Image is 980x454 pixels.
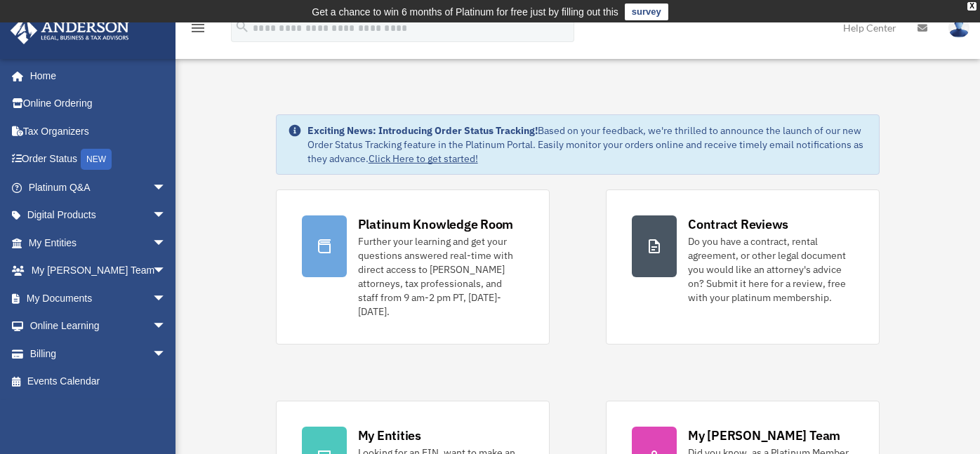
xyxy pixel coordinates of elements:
a: Tax Organizers [10,117,187,145]
a: Online Learningarrow_drop_down [10,312,187,340]
span: arrow_drop_down [152,201,180,230]
strong: Exciting News: Introducing Order Status Tracking! [307,124,538,137]
div: Based on your feedback, we're thrilled to announce the launch of our new Order Status Tracking fe... [307,123,868,166]
a: Online Ordering [10,90,187,118]
span: arrow_drop_down [152,312,180,341]
img: Anderson Advisors Platinum Portal [6,17,133,44]
div: My Entities [358,427,421,444]
span: arrow_drop_down [152,229,180,258]
div: Platinum Knowledge Room [358,215,514,233]
div: NEW [81,149,112,170]
a: Contract Reviews Do you have a contract, rental agreement, or other legal document you would like... [606,189,880,345]
span: arrow_drop_down [152,257,180,286]
a: menu [190,25,206,36]
span: arrow_drop_down [152,340,180,368]
a: survey [625,4,668,20]
a: Events Calendar [10,368,187,396]
a: My [PERSON_NAME] Teamarrow_drop_down [10,257,187,285]
div: Get a chance to win 6 months of Platinum for free just by filling out this [312,4,618,20]
div: Contract Reviews [688,215,788,233]
img: User Pic [948,18,969,38]
i: search [234,19,250,34]
span: arrow_drop_down [152,173,180,202]
div: My [PERSON_NAME] Team [688,427,840,444]
a: Billingarrow_drop_down [10,340,187,368]
a: Platinum Knowledge Room Further your learning and get your questions answered real-time with dire... [276,189,550,345]
a: Platinum Q&Aarrow_drop_down [10,173,187,201]
div: Further your learning and get your questions answered real-time with direct access to [PERSON_NAM... [358,234,524,319]
div: close [967,2,976,11]
span: arrow_drop_down [152,284,180,313]
i: menu [190,20,206,36]
a: Digital Productsarrow_drop_down [10,201,187,229]
a: Home [10,62,180,90]
a: My Entitiesarrow_drop_down [10,229,187,257]
a: Click Here to get started! [369,152,478,165]
a: Order StatusNEW [10,145,187,174]
div: Do you have a contract, rental agreement, or other legal document you would like an attorney's ad... [688,234,854,305]
a: My Documentsarrow_drop_down [10,284,187,312]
